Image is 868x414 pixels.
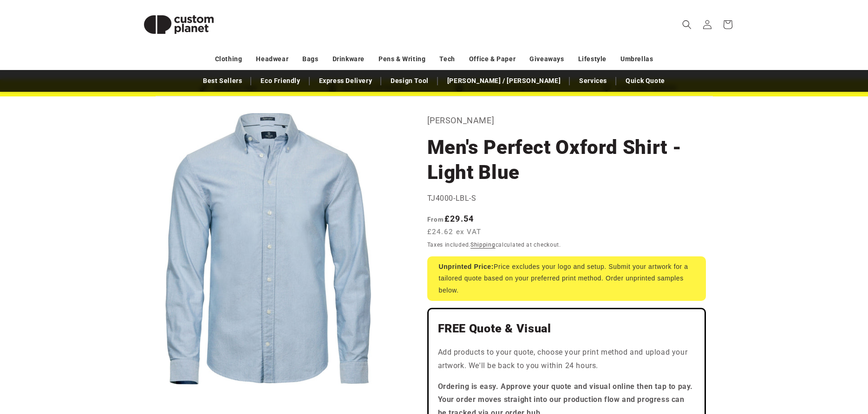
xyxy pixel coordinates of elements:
media-gallery: Gallery Viewer [132,113,404,384]
a: [PERSON_NAME] / [PERSON_NAME] [443,73,565,89]
a: Clothing [215,51,242,67]
a: Bags [302,51,318,67]
a: Office & Paper [469,51,516,67]
a: Services [574,73,612,89]
a: Eco Friendly [256,73,305,89]
a: Design Tool [386,73,433,89]
a: Shipping [470,242,496,248]
a: Umbrellas [620,51,653,67]
strong: £29.54 [427,214,474,223]
p: [PERSON_NAME] [427,113,706,128]
span: From [427,216,444,223]
div: Price excludes your logo and setup. Submit your artwork for a tailored quote based on your prefer... [427,256,706,301]
a: Drinkware [333,51,365,67]
strong: Unprinted Price: [439,263,494,270]
h2: FREE Quote & Visual [438,321,695,336]
span: £24.62 ex VAT [427,227,482,237]
span: TJ4000-LBL-S [427,194,476,203]
p: Add products to your quote, choose your print method and upload your artwork. We'll be back to yo... [438,346,695,373]
a: Express Delivery [314,73,377,89]
a: Tech [439,51,455,67]
summary: Search [677,14,697,35]
a: Lifestyle [578,51,607,67]
h1: Men's Perfect Oxford Shirt - Light Blue [427,135,706,185]
iframe: Chat Widget [822,369,868,414]
div: Taxes included. calculated at checkout. [427,240,706,249]
a: Quick Quote [621,73,670,89]
a: Headwear [256,51,288,67]
a: Pens & Writing [379,51,425,67]
img: Custom Planet [132,4,225,45]
a: Best Sellers [198,73,247,89]
a: Giveaways [529,51,564,67]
